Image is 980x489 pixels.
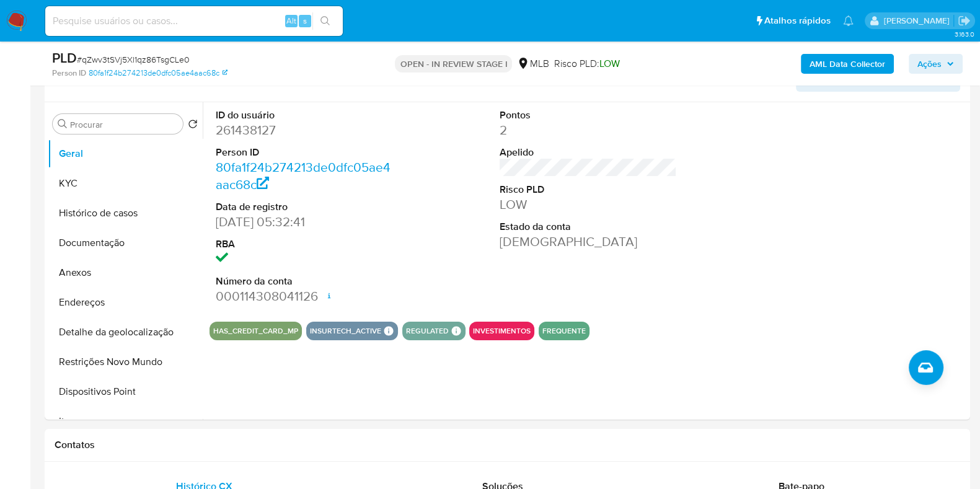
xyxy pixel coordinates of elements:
button: Procurar [58,119,68,129]
button: KYC [48,169,203,198]
span: LOW [599,56,619,71]
span: Risco PLD: [554,57,619,71]
dd: 000114308041126 [216,288,393,305]
a: 80fa1f24b274213de0dfc05ae4aac68c [89,68,227,79]
span: Atalhos rápidos [764,14,831,27]
dd: 2 [500,121,677,139]
p: viviane.jdasilva@mercadopago.com.br [883,15,953,27]
dt: Person ID [216,146,393,159]
dd: 261438127 [216,121,393,139]
button: Restrições Novo Mundo [48,347,203,377]
dt: RBA [216,237,393,251]
dt: Risco PLD [500,183,677,196]
dt: ID do usuário [216,108,393,122]
span: Ações [917,54,942,74]
div: MLB [517,57,549,71]
b: PLD [52,48,77,68]
button: Retornar ao pedido padrão [188,119,198,133]
dd: LOW [500,196,677,213]
a: Notificações [843,15,854,26]
input: Pesquise usuários ou casos... [45,13,343,29]
p: OPEN - IN REVIEW STAGE I [395,55,512,73]
button: Anexos [48,258,203,288]
button: Histórico de casos [48,198,203,228]
span: Alt [286,15,296,27]
h1: Contatos [55,439,960,451]
b: Person ID [52,68,86,79]
button: Items [48,407,203,436]
b: AML Data Collector [810,54,885,74]
input: Procurar [70,119,178,130]
button: Geral [48,139,203,169]
button: Dispositivos Point [48,377,203,407]
span: s [303,15,307,27]
span: # qZwv3tSVj5Xl1qz86TsgCLe0 [77,53,190,66]
dd: [DATE] 05:32:41 [216,213,393,231]
button: search-icon [312,12,338,30]
dt: Estado da conta [500,220,677,234]
span: 3.163.0 [954,29,974,39]
dt: Número da conta [216,275,393,288]
button: Detalhe da geolocalização [48,317,203,347]
button: AML Data Collector [801,54,894,74]
dt: Apelido [500,146,677,159]
a: Sair [958,14,971,27]
button: Endereços [48,288,203,317]
button: Documentação [48,228,203,258]
button: Ações [909,54,963,74]
dd: [DEMOGRAPHIC_DATA] [500,233,677,250]
a: 80fa1f24b274213de0dfc05ae4aac68c [216,158,391,193]
dt: Pontos [500,108,677,122]
dt: Data de registro [216,200,393,214]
